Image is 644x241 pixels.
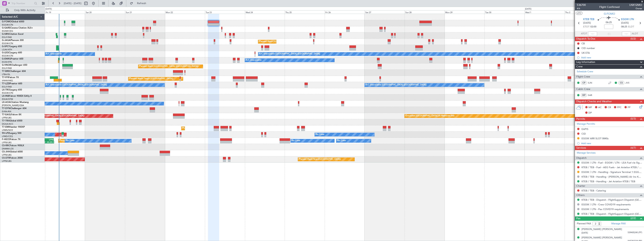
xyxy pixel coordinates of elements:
[2,157,23,159] a: CS-DTRFalcon 2000
[577,70,593,74] a: Schedule Crew
[628,25,634,29] span: ELDT
[2,95,9,97] span: LX-INB
[2,39,24,41] a: G-JAGAPhenom 300
[582,166,642,169] a: KTEB / TEB - Fuel - AEG Fuels - Jet Aviation KTEB / TEB
[582,180,635,183] a: KTEB / TEB - Handling - Jet Aviation KTEB / TEB
[2,151,23,153] a: CS-JHHGlobal 6000
[2,101,29,103] a: LX-AOACitation Mustang
[581,56,642,59] div: Add new
[445,10,485,14] div: Mon 29
[2,126,9,128] span: T7-EMI
[577,7,586,10] span: 4/6
[564,10,604,14] div: Thu 2
[2,23,13,26] a: EGGW/LTN
[285,10,325,14] div: Thu 25
[2,52,22,54] a: G-LEGCLegacy 600
[366,82,427,88] div: A/C Unavailable [GEOGRAPHIC_DATA] ([GEOGRAPHIC_DATA])
[2,27,33,29] a: G-GARECessna Citation XLS+
[259,51,320,57] div: A/C Unavailable [GEOGRAPHIC_DATA] ([GEOGRAPHIC_DATA])
[2,48,12,51] a: LGAV/ATH
[2,83,10,85] span: T7-LZZI
[2,89,22,91] a: LX-TROLegacy 650
[2,92,13,94] a: EGGW/LTN
[618,81,624,85] div: CS
[588,93,596,97] a: SAR
[2,64,11,66] span: G-VNOR
[628,106,630,109] span: FP
[2,45,22,48] a: G-SPCYLegacy 650
[2,54,13,57] a: EGGW/LTN
[630,37,636,41] span: (0/2)
[2,120,10,122] span: T7-TRX
[245,10,285,14] div: Wed 24
[2,141,12,144] a: LFPB/LBG
[2,160,12,163] a: LFPB/LBG
[134,2,150,5] span: Refresh
[632,32,638,36] span: ALDT
[2,52,10,54] span: G-LEGC
[259,39,318,44] div: Planned Maint [GEOGRAPHIC_DATA] ([GEOGRAPHIC_DATA])
[581,93,587,97] div: ISP
[583,18,594,21] span: KTEB TEB
[485,10,524,14] div: Tue 30
[576,146,586,150] span: Services
[45,8,52,11] div: [DATE]
[581,32,587,36] span: ATOT
[576,193,585,197] span: Others
[581,142,642,145] div: Add new
[576,87,590,91] span: Cabin Crew
[2,126,25,128] a: T7-EMIHawker 900XP
[2,64,27,66] a: G-VNORChallenger 650
[2,61,12,63] a: EGSS/STN
[165,10,205,14] div: Mon 22
[583,21,591,25] span: [DATE]
[577,3,586,7] span: 536700
[23,113,84,119] div: Unplanned Maint [GEOGRAPHIC_DATA] ([GEOGRAPHIC_DATA])
[582,198,642,201] a: KTEB / TEB - Dispatch - FlightSupport Dispatch [GEOGRAPHIC_DATA]
[577,222,591,226] label: Planned PAX
[576,75,590,79] span: Flight Crew
[576,11,582,15] button: UTC
[2,79,13,82] a: VHHH/HKG
[182,126,218,131] div: Planned Maint [GEOGRAPHIC_DATA]
[406,113,454,119] div: Grounded [GEOGRAPHIC_DATA] (Al Maktoum Intl)
[2,145,24,147] a: CS-RRCFalcon 900LX
[2,114,11,116] span: T7-EAGL
[2,107,26,110] a: T7-DYNChallenger 604
[2,147,14,150] a: DNMM/LOS
[630,146,636,150] span: (4/7)
[10,9,40,12] span: Only With Activity
[582,227,622,231] div: [PERSON_NAME] [PERSON_NAME]
[46,82,107,88] div: A/C Unavailable [GEOGRAPHIC_DATA] ([GEOGRAPHIC_DATA])
[588,106,592,109] span: MF
[583,25,589,29] span: ETOT
[2,101,11,103] span: LX-AOA
[582,208,629,211] a: EGGW / LTN - Pax COVID19 requirements
[582,231,588,234] span: [DATE]
[325,10,365,14] div: Fri 26
[582,189,606,192] a: KTEB / TEB - Catering
[582,236,622,240] div: [PERSON_NAME] [PERSON_NAME]
[630,117,636,121] span: (0/3)
[2,154,12,156] a: LFPB/LBG
[2,123,13,125] a: DGAA/ACC
[577,151,596,155] a: Manage Services
[630,216,636,220] span: (2/2)
[2,157,10,159] span: CS-DTR
[582,51,590,54] div: UK ETA
[576,60,595,64] span: Leg Information
[2,76,19,79] a: T7-FFIFalcon 7X
[2,98,13,101] a: EDLW/DTM
[2,95,32,97] a: LX-INBFalcon 900EX EASy II
[46,139,53,141] div: LFPB
[2,27,11,29] span: G-GARE
[128,0,151,6] button: Refresh
[2,58,11,60] span: G-ENRG
[2,145,10,147] span: CS-RRC
[2,129,13,132] a: LFMN/NCE
[125,10,165,14] div: Sun 21
[2,33,23,35] a: G-SIRSCitation Excel
[292,138,300,144] div: No Crew
[46,51,62,57] div: A/C Unavailable
[2,70,26,72] a: T7-BREChallenger 604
